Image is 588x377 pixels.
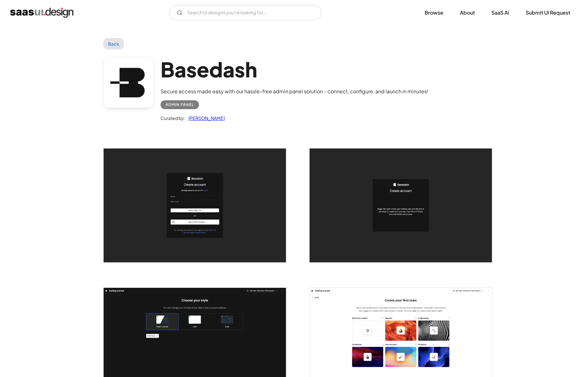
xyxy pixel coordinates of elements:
a: Browse [417,6,451,20]
form: Email Form [169,5,322,20]
div: Secure access made easy with our hassle-free admin panel solution - connect, configure, and launc... [161,88,428,95]
img: 643cf6e9a5db4f85c3c29ce5_Basedash%20Signup%20Screen.png [104,149,286,262]
a: [PERSON_NAME] [185,114,225,122]
div: Admin Panel [166,101,194,109]
a: SaaS Ai [484,6,517,20]
a: Back [103,38,124,50]
a: home [10,8,73,18]
a: open lightbox [104,149,286,262]
h1: Basedash [161,57,428,82]
input: Search UI designs you're looking for... [169,5,322,20]
a: About [452,6,482,20]
img: 643cf6fb5b78482f093843b8_Basedash%20Magic%20link%20Sent%20Screen.png [310,149,492,262]
a: open lightbox [310,149,492,262]
a: Submit UI Request [518,6,578,20]
div: Curated by: [161,114,185,122]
